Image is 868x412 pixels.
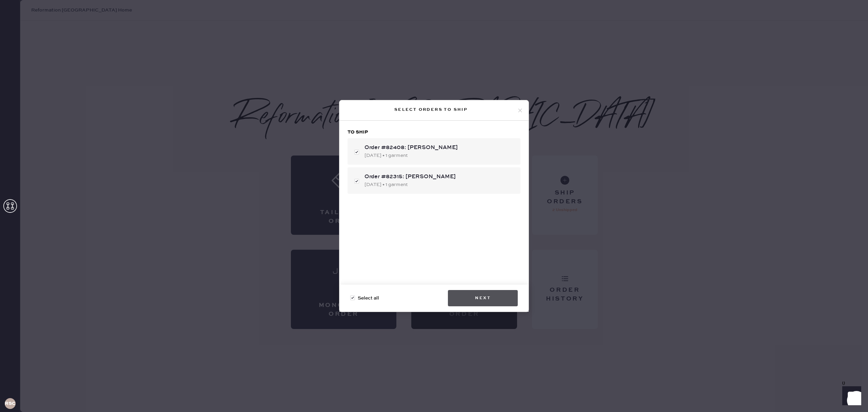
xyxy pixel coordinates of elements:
[5,401,16,406] h3: RSCPA
[836,382,865,411] iframe: Front Chat
[364,144,515,152] div: Order #82408: [PERSON_NAME]
[448,290,518,306] button: Next
[358,294,379,302] span: Select all
[345,106,517,114] div: Select orders to ship
[364,152,515,159] div: [DATE] • 1 garment
[364,181,515,188] div: [DATE] • 1 garment
[364,173,515,181] div: Order #82315: [PERSON_NAME]
[348,129,520,136] h3: To ship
